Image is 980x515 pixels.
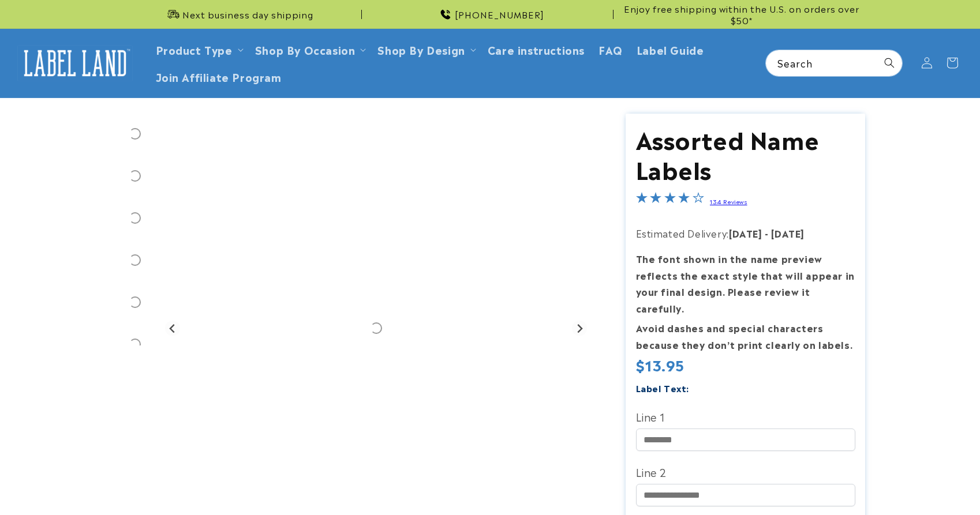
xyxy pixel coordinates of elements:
[636,407,855,426] label: Line 1
[115,324,155,364] div: Go to slide 7
[115,240,155,280] div: Go to slide 5
[738,461,968,503] iframe: Gorgias Floating Chat
[636,356,685,374] span: $13.95
[729,226,762,240] strong: [DATE]
[488,43,585,56] span: Care instructions
[592,36,630,63] a: FAQ
[636,321,853,351] strong: Avoid dashes and special characters because they don’t print clearly on labels.
[149,63,289,90] a: Join Affiliate Program
[636,225,855,242] p: Estimated Delivery:
[115,114,155,154] div: Go to slide 2
[636,251,855,315] strong: The font shown in the name preview reflects the exact style that will appear in your final design...
[771,226,805,240] strong: [DATE]
[636,193,704,207] span: 4.2-star overall rating
[710,197,747,205] a: 134 Reviews
[115,282,155,322] div: Go to slide 6
[156,42,233,57] a: Product Type
[182,9,313,20] span: Next business day shipping
[481,36,592,63] a: Care instructions
[636,463,855,481] label: Line 2
[877,50,902,76] button: Search
[13,41,137,85] a: Label Land
[455,9,544,20] span: [PHONE_NUMBER]
[115,198,155,238] div: Go to slide 4
[765,226,769,240] strong: -
[156,70,282,83] span: Join Affiliate Program
[599,43,623,56] span: FAQ
[165,321,181,336] button: Go to last slide
[115,156,155,196] div: Go to slide 3
[248,36,371,63] summary: Shop By Occasion
[17,45,133,81] img: Label Land
[630,36,711,63] a: Label Guide
[637,43,704,56] span: Label Guide
[572,321,588,336] button: Next slide
[377,42,465,57] a: Shop By Design
[636,123,855,183] h1: Assorted Name Labels
[371,36,480,63] summary: Shop By Design
[255,43,356,56] span: Shop By Occasion
[636,381,690,394] label: Label Text:
[149,36,248,63] summary: Product Type
[618,3,865,25] span: Enjoy free shipping within the U.S. on orders over $50*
